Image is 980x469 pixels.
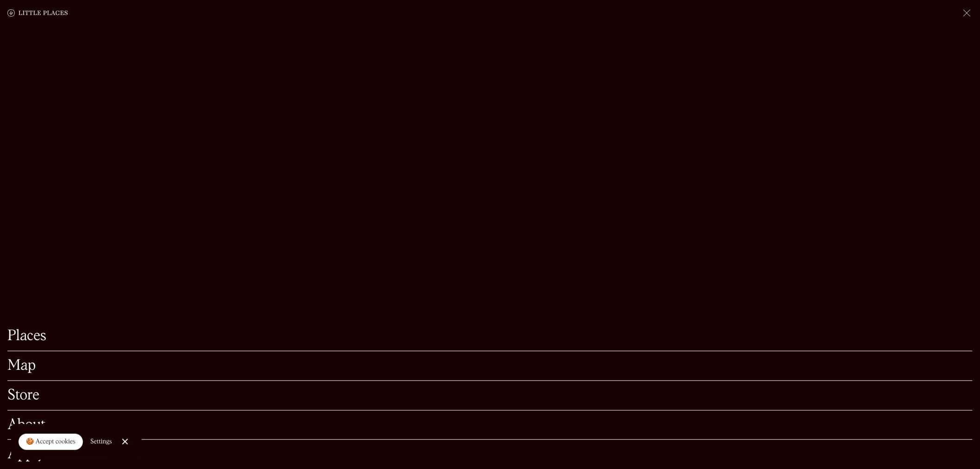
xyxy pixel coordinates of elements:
[7,388,973,403] a: Store
[90,438,112,445] div: Settings
[7,359,973,373] a: Map
[7,418,973,432] a: About
[90,431,112,452] a: Settings
[116,432,134,451] a: Close Cookie Popup
[7,329,973,343] a: Places
[26,437,75,447] div: 🍪 Accept cookies
[7,447,973,462] a: Apply
[19,434,83,450] a: 🍪 Accept cookies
